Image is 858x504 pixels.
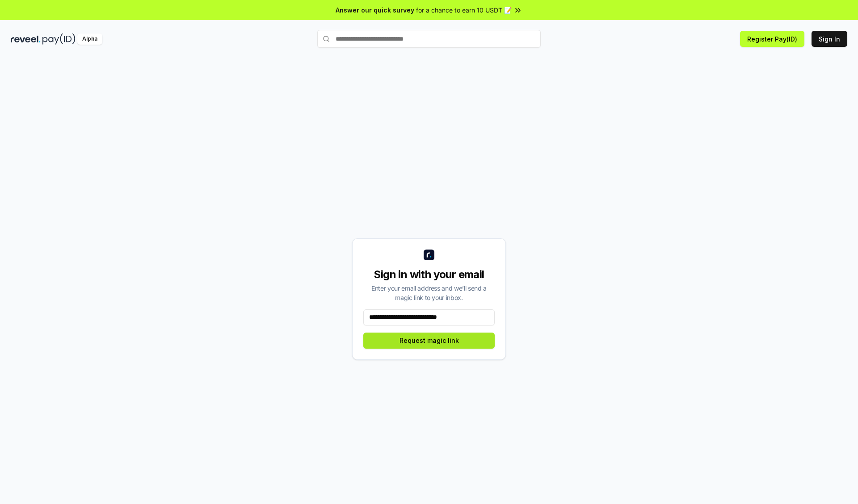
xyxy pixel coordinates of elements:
img: pay_id [42,33,76,45]
span: for a chance to earn 10 USDT 📝 [416,5,512,15]
img: logo_small [424,250,434,260]
div: Alpha [77,33,102,45]
div: Sign in with your email [363,267,495,282]
button: Register Pay(ID) [740,31,804,47]
button: Sign In [812,31,847,47]
button: Request magic link [363,333,495,349]
div: Enter your email address and we’ll send a magic link to your inbox. [363,283,495,302]
span: Answer our quick survey [336,5,414,15]
img: reveel_dark [11,33,41,45]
